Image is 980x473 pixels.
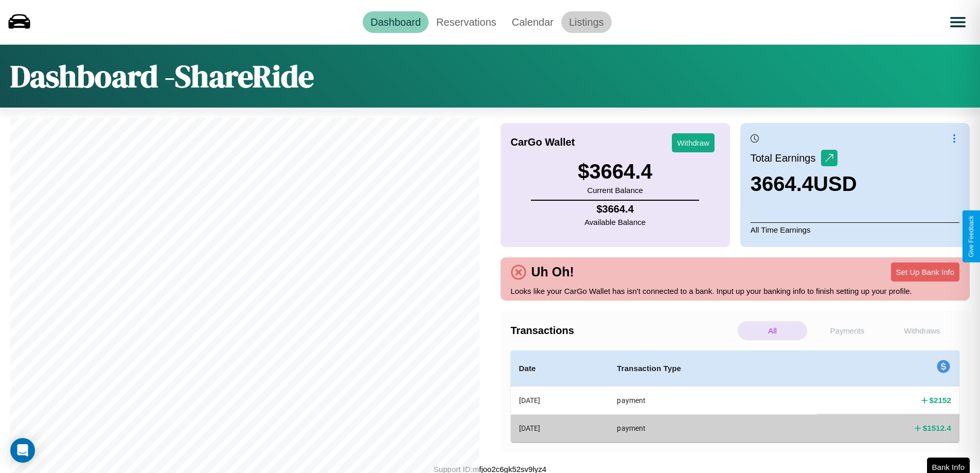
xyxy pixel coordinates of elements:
[887,321,957,340] p: Withdraws
[751,222,959,237] p: All Time Earnings
[943,8,972,37] button: Open menu
[10,55,314,97] h1: Dashboard - ShareRide
[609,414,817,442] th: payment
[429,11,504,33] a: Reservations
[584,215,646,229] p: Available Balance
[751,172,857,196] h3: 3664.4 USD
[672,133,715,152] button: Withdraw
[609,387,817,415] th: payment
[891,262,959,282] button: Set Up Bank Info
[511,414,609,442] th: [DATE]
[930,395,951,406] h4: $ 2152
[363,11,429,33] a: Dashboard
[504,11,561,33] a: Calendar
[511,351,960,442] table: simple table
[561,11,612,33] a: Listings
[511,136,575,148] h4: CarGo Wallet
[578,183,652,197] p: Current Balance
[751,149,821,167] p: Total Earnings
[519,362,601,375] h4: Date
[584,203,646,215] h4: $ 3664.4
[968,216,975,257] div: Give Feedback
[511,387,609,415] th: [DATE]
[526,265,579,279] h4: Uh Oh!
[812,321,882,340] p: Payments
[617,362,809,375] h4: Transaction Type
[10,438,35,463] div: Open Intercom Messenger
[511,284,960,298] p: Looks like your CarGo Wallet has isn't connected to a bank. Input up your banking info to finish ...
[578,160,652,183] h3: $ 3664.4
[923,423,951,433] h4: $ 1512.4
[738,321,807,340] p: All
[511,325,735,337] h4: Transactions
